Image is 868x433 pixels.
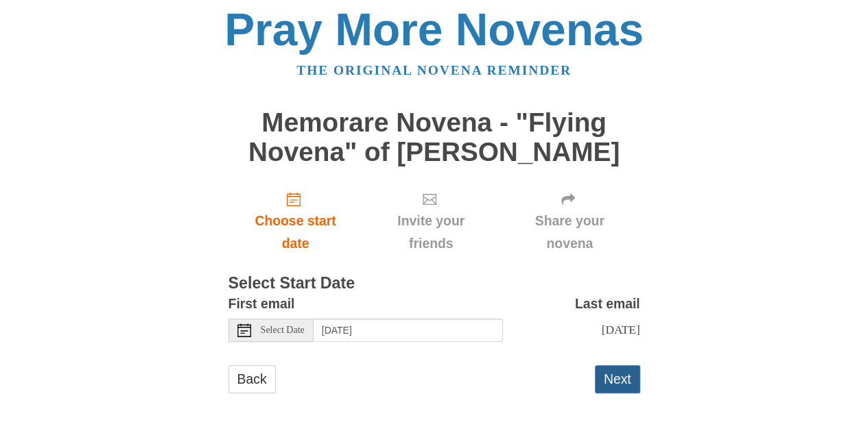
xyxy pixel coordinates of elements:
[228,180,363,262] a: Choose start date
[296,63,572,77] a: The original novena reminder
[261,325,305,335] span: Select Date
[376,210,485,255] span: Invite your friends
[228,365,276,393] a: Back
[362,180,499,262] div: Click "Next" to confirm your start date first.
[500,180,640,262] div: Click "Next" to confirm your start date first.
[224,4,644,55] a: Pray More Novenas
[228,108,640,166] h1: Memorare Novena - "Flying Novena" of [PERSON_NAME]
[242,210,349,255] span: Choose start date
[601,323,640,336] span: [DATE]
[513,210,626,255] span: Share your novena
[595,365,640,393] button: Next
[228,293,295,315] label: First email
[228,275,640,293] h3: Select Start Date
[575,293,640,315] label: Last email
